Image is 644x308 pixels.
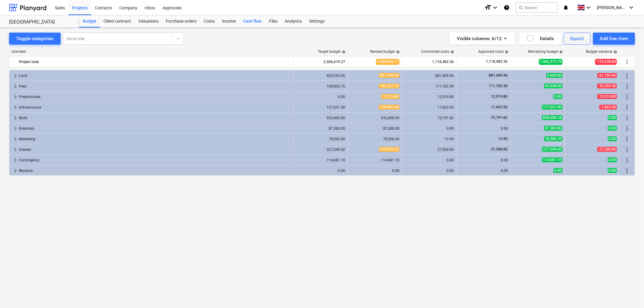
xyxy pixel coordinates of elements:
[527,35,554,43] div: Details
[623,135,631,143] span: More actions
[558,50,563,54] span: help
[608,115,617,120] span: 0.00
[546,73,562,78] span: 9,600.00
[296,105,345,110] div: 127,031.90
[614,279,644,308] div: Chat Widget
[79,15,100,27] div: Budget
[350,137,399,141] div: 78,500.00
[623,58,631,65] span: More actions
[595,59,617,65] span: -174,238.84
[623,157,631,164] span: More actions
[12,157,19,164] span: keyboard_arrow_right
[504,50,508,54] span: help
[608,126,617,131] span: 0.00
[296,57,345,67] div: 2,506,619.27
[488,84,508,88] span: 111,183.38
[281,15,306,27] a: Analytics
[490,105,508,109] span: 11,663.50
[623,114,631,122] span: More actions
[490,116,508,120] span: 73,791.82
[318,49,345,54] div: Target budget
[623,125,631,132] span: More actions
[376,59,399,65] span: 2,680,858.11
[379,73,399,78] span: 891,009.96
[12,114,19,122] span: keyboard_arrow_right
[265,15,281,27] a: Files
[405,126,454,131] div: 0.00
[12,125,19,132] span: keyboard_arrow_right
[19,145,291,154] div: Interest
[484,4,492,11] i: format_size
[608,168,617,173] span: 0.00
[341,50,345,54] span: help
[395,50,400,54] span: help
[19,92,291,102] div: Preliminaries
[450,33,514,45] button: Visible columns:6/12
[542,157,562,162] span: 114,681.19
[218,15,239,27] a: Income
[623,167,631,174] span: More actions
[19,166,291,176] div: Revenue
[628,4,635,11] i: keyboard_arrow_down
[405,137,454,141] div: 13.90
[623,83,631,90] span: More actions
[162,15,200,27] a: Purchase orders
[597,147,617,152] span: -27,500.00
[12,135,19,143] span: keyboard_arrow_right
[296,169,345,173] div: 0.00
[296,126,345,131] div: 87,380.00
[12,146,19,153] span: keyboard_arrow_right
[350,126,399,131] div: 87,380.00
[553,168,562,173] span: 0.00
[100,15,135,27] a: Client contract
[405,116,454,120] div: 73,791.82
[405,169,454,173] div: 0.00
[379,105,399,110] span: 128,695.40
[519,33,561,45] button: Details
[405,57,454,67] div: 1,118,482.36
[405,105,454,110] div: 11,663.50
[405,84,454,88] div: 111,183.38
[570,35,584,43] div: Export
[485,59,508,64] span: 1,118,482.36
[135,15,162,27] a: Valuations
[19,155,291,165] div: Contingency
[516,2,558,13] button: Search
[200,15,218,27] a: Costs
[600,35,628,43] div: Add line-item
[608,136,617,141] span: 0.00
[12,167,19,174] span: keyboard_arrow_right
[9,33,61,45] button: Toggle categories
[405,158,454,162] div: 0.00
[9,19,72,25] div: [GEOGRAPHIC_DATA]
[586,49,617,54] div: Budget variance
[478,49,508,54] div: Approved costs
[306,15,328,27] a: Settings
[488,73,508,78] span: 881,409.96
[593,33,635,45] button: Add line-item
[490,147,508,151] span: 27,500.00
[608,157,617,162] span: 0.00
[544,126,562,131] span: 87,380.00
[492,4,499,11] i: keyboard_arrow_down
[459,126,508,131] div: 0.00
[449,50,454,54] span: help
[542,147,562,152] span: 227,549.42
[379,147,399,152] span: 255,049.42
[542,115,562,120] span: 858,608.18
[498,137,508,141] span: 13.90
[597,94,617,99] span: -12,919.80
[421,49,454,54] div: Committed costs
[16,35,53,43] div: Toggle categories
[350,116,399,120] div: 932,400.00
[597,84,617,88] span: -70,395.58
[459,158,508,162] div: 0.00
[623,104,631,111] span: More actions
[623,93,631,100] span: More actions
[239,15,265,27] a: Cash flow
